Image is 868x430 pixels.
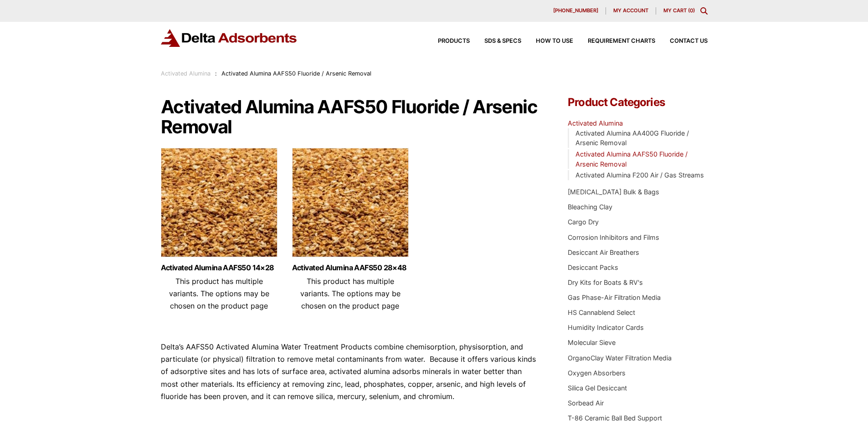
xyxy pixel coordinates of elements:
a: Activated Alumina [568,119,623,127]
a: Desiccant Packs [568,263,618,271]
span: This product has multiple variants. The options may be chosen on the product page [300,277,401,310]
a: Silica Gel Desiccant [568,384,627,392]
a: T-86 Ceramic Ball Bed Support [568,414,662,422]
a: Activated Alumina AAFS50 28×48 [292,264,409,272]
img: Delta Adsorbents [161,29,298,47]
a: [PHONE_NUMBER] [546,7,606,15]
a: OrganoClay Water Filtration Media [568,354,672,362]
span: How to Use [536,38,573,44]
p: Delta’s AAFS50 Activated Alumina Water Treatment Products combine chemisorption, physisorption, a... [161,341,541,403]
a: Gas Phase-Air Filtration Media [568,293,661,301]
a: Contact Us [655,38,708,44]
span: My account [613,8,648,13]
div: Toggle Modal Content [700,7,708,15]
a: [MEDICAL_DATA] Bulk & Bags [568,188,659,196]
a: Corrosion Inhibitors and Films [568,233,659,241]
a: Requirement Charts [573,38,655,44]
a: Activated Alumina [161,70,211,77]
span: 0 [690,7,693,14]
a: Cargo Dry [568,218,599,226]
a: Activated Alumina F200 Air / Gas Streams [575,171,704,179]
a: Activated Alumina AA400G Fluoride / Arsenic Removal [575,129,689,147]
a: Products [423,38,470,44]
a: How to Use [521,38,573,44]
a: My Cart (0) [663,7,695,14]
a: Activated Alumina AAFS50 14×28 [161,264,277,272]
a: HS Cannablend Select [568,309,635,316]
a: Sorbead Air [568,399,604,407]
a: Humidity Indicator Cards [568,324,644,331]
a: Molecular Sieve [568,339,616,346]
a: Desiccant Air Breathers [568,248,639,256]
a: Bleaching Clay [568,203,612,211]
span: Activated Alumina AAFS50 Fluoride / Arsenic Removal [221,70,371,77]
span: : [215,70,217,77]
a: SDS & SPECS [470,38,521,44]
span: SDS & SPECS [484,38,521,44]
h4: Product Categories [568,97,707,108]
span: This product has multiple variants. The options may be chosen on the product page [169,277,269,310]
span: [PHONE_NUMBER] [553,8,598,13]
span: Contact Us [670,38,708,44]
span: Products [438,38,470,44]
a: Activated Alumina AAFS50 Fluoride / Arsenic Removal [575,150,688,168]
span: Requirement Charts [588,38,655,44]
h1: Activated Alumina AAFS50 Fluoride / Arsenic Removal [161,97,541,137]
a: My account [606,7,656,15]
a: Dry Kits for Boats & RV's [568,278,643,286]
a: Oxygen Absorbers [568,369,626,377]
